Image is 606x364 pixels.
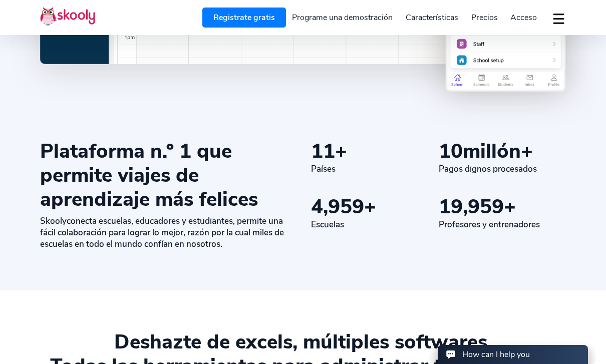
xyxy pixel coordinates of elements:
a: Acceso [504,10,543,26]
div: + [311,195,439,219]
span: 4,959 [311,193,364,220]
span: 10 [439,138,463,165]
span: Acceso [510,12,537,23]
div: Deshazte de excels, múltiples softwares. [40,330,566,354]
span: 19,959 [439,193,504,220]
a: Registrate gratis [202,8,286,28]
a: Características [399,10,465,26]
div: Países [311,163,439,175]
span: 11 [311,138,335,165]
div: Escuelas [311,219,439,230]
img: Skooly [40,7,95,26]
div: Plataforma n.º 1 que permite viajes de aprendizaje más felices [40,139,295,211]
div: Profesores y entrenadores [439,219,566,230]
div: millón+ [439,139,566,163]
a: Precios [465,10,504,26]
div: + [311,139,439,163]
span: Precios [471,12,498,23]
a: Programe una demostración [286,10,400,26]
span: Skooly [40,215,67,227]
button: dropdown menu [551,7,566,30]
div: conecta escuelas, educadores y estudiantes, permite una fácil colaboración para lograr lo mejor, ... [40,215,295,250]
div: Pagos dignos procesados [439,163,566,175]
div: + [439,195,566,219]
